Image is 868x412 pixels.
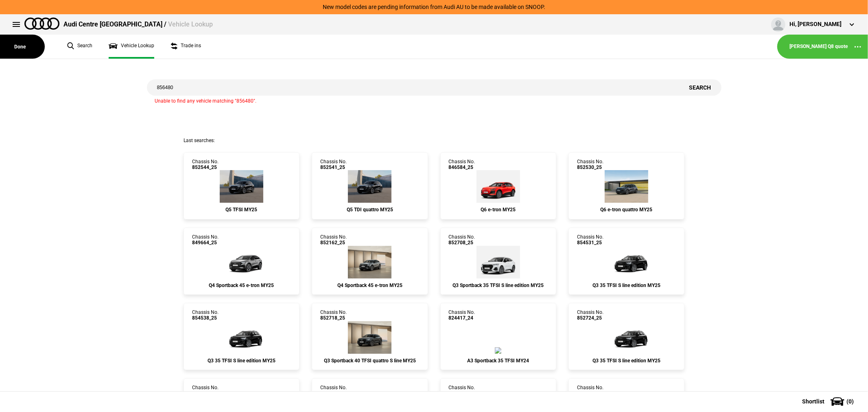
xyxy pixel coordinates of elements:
[449,234,475,246] div: Chassis No.
[171,35,201,59] a: Trade ins
[192,358,291,364] div: Q3 35 TFSI S line edition MY25
[192,309,219,321] div: Chassis No.
[577,234,603,246] div: Chassis No.
[602,321,651,354] img: Audi_F3BCCX_25LE_FZ_0E0E_3FU_QQ2_3S2_V72_WN8_(Nadin:_3FU_3S2_C62_QQ2_V72_WN8)_ext.png
[63,20,213,29] div: Audi Centre [GEOGRAPHIC_DATA] /
[192,207,291,213] div: Q5 TFSI MY25
[449,358,548,364] div: A3 Sportback 35 TFSI MY24
[602,246,651,278] img: Audi_F3BCCX_25LE_FZ_0E0E_3FU_QQ2_3S2_V72_WN8_(Nadin:_3FU_3S2_C62_QQ2_V72_WN8)_ext.png
[789,43,848,50] a: [PERSON_NAME] Q8 quote
[147,96,722,105] div: Unable to find any vehicle matching "856480".
[449,164,475,170] span: 846584_25
[348,321,391,354] img: Audi_F3NC6Y_25_EI_6Y6Y_PXC_WC7_6FJ_52Z_2JD_(Nadin:_2JD_52Z_6FJ_C62_PXC_WC7)_ext.png
[449,240,475,245] span: 852708_25
[320,207,419,213] div: Q5 TDI quattro MY25
[192,240,219,245] span: 849664_25
[67,35,92,59] a: Search
[495,347,501,354] img: Audi_8YAAZG_24_AC_H1H1_MP_V98_WA7_3FB_4E6_(Nadin:_3FB_4E6_4L6_6XI_C41_V98_WA7_Y4Z)_ext.png
[449,385,475,397] div: Chassis No.
[320,234,347,246] div: Chassis No.
[577,159,603,171] div: Chassis No.
[577,309,603,321] div: Chassis No.
[320,358,419,364] div: Q3 Sportback 40 TFSI quattro S line MY25
[449,315,475,321] span: 824417_24
[449,207,548,213] div: Q6 e-tron MY25
[320,164,347,170] span: 852541_25
[320,385,347,397] div: Chassis No.
[348,170,391,203] img: Audi_GUBAUY_25_FW_0E0E_3FU_PAH_6FJ_(Nadin:_3FU_6FJ_C56_PAH)_ext.png
[109,35,154,59] a: Vehicle Lookup
[320,240,347,245] span: 852162_25
[577,358,676,364] div: Q3 35 TFSI S line edition MY25
[320,315,347,321] span: 852718_25
[348,246,391,278] img: Audi_F4NA53_25_EI_2L2L_4ZD_WA7_6FJ_PWK_FB5_2FS_PY5_PYY_(Nadin:_2FS_4ZD_6FJ_C19_FB5_PWK_PY5_PYY_S7...
[848,37,868,57] button: ...
[477,246,520,278] img: Audi_F3NCCX_25LE_FZ_2Y2Y_3FB_6FJ_V72_WN8_X8C_(Nadin:_3FB_6FJ_C62_V72_WN8)_ext.png
[217,321,266,354] img: Audi_F3BCCX_25LE_FZ_0E0E_3FU_QQ2_3S2_V72_WN8_(Nadin:_3FU_3S2_C62_QQ2_V72_WN8)_ext.png
[846,399,854,404] span: ( 0 )
[577,385,603,397] div: Chassis No.
[192,391,219,397] span: 853671_25
[320,159,347,171] div: Chassis No.
[184,138,215,143] span: Last searches:
[577,240,603,245] span: 854531_25
[168,20,213,28] span: Vehicle Lookup
[192,283,291,288] div: Q4 Sportback 45 e-tron MY25
[24,18,59,30] img: audi.png
[449,159,475,171] div: Chassis No.
[320,309,347,321] div: Chassis No.
[449,391,475,397] span: 851730_25
[605,170,648,203] img: Audi_GFBA38_25_GX_6Y6Y__(Nadin:_C05)_ext.png
[192,164,219,170] span: 852544_25
[790,391,868,412] button: Shortlist(0)
[577,164,603,170] span: 852530_25
[577,315,603,321] span: 852724_25
[477,170,520,203] img: Audi_GFBA1A_25_FW_G1G1_FB5_(Nadin:_C05_FB5_SN8)_ext.png
[577,207,676,213] div: Q6 e-tron quattro MY25
[320,391,347,397] span: 851576_25
[449,283,548,288] div: Q3 Sportback 35 TFSI S line edition MY25
[449,309,475,321] div: Chassis No.
[802,399,824,404] span: Shortlist
[192,234,219,246] div: Chassis No.
[789,20,842,28] div: Hi, [PERSON_NAME]
[577,283,676,288] div: Q3 35 TFSI S line edition MY25
[320,283,419,288] div: Q4 Sportback 45 e-tron MY25
[220,170,263,203] img: Audi_GUBAZG_25_FW_0E0E_3FU_PAH_6FJ_(Nadin:_3FU_6FJ_C56_PAH)_ext.png
[147,79,679,96] input: Enter vehicle chassis number or other identifier.
[192,385,219,397] div: Chassis No.
[217,246,266,278] img: Audi_F4NA53_25_EI_2L2L_4ZD_WA2_WA7_6FJ_PWK_FB5_2FS_55K_PY5_PYY_QQ9_(Nadin:_2FS_4ZD_55K_6FJ_C19_FB...
[192,159,219,171] div: Chassis No.
[577,391,603,397] span: 851211_25
[679,79,722,96] button: Search
[192,315,219,321] span: 854538_25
